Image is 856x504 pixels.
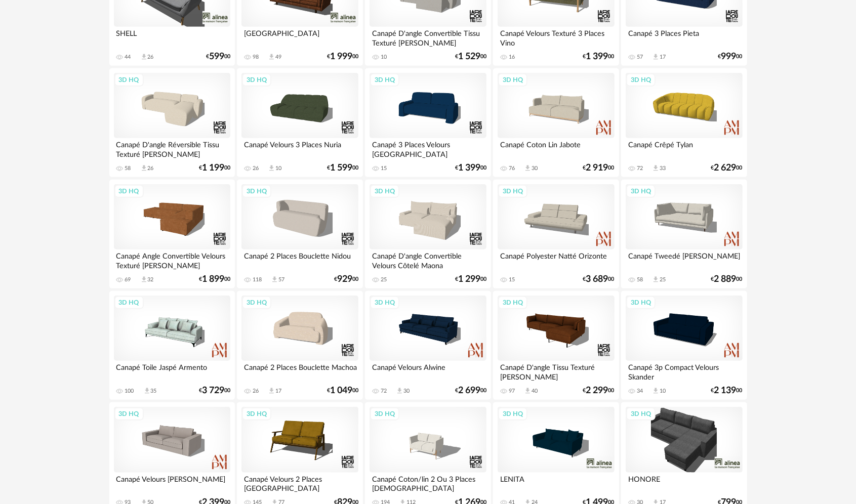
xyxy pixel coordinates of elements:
[253,388,259,395] div: 26
[498,138,614,158] div: Canapé Coton Lin Jabote
[621,68,747,178] a: 3D HQ Canapé Crêpé Tylan 72 Download icon 33 €2 62900
[199,276,230,283] div: € 00
[583,276,615,283] div: € 00
[271,276,278,283] span: Download icon
[370,73,399,87] div: 3D HQ
[125,54,131,61] div: 44
[253,54,259,61] div: 98
[721,53,737,60] span: 999
[711,387,743,394] div: € 00
[718,53,743,60] div: € 00
[509,165,515,172] div: 76
[199,387,230,394] div: € 00
[498,407,527,421] div: 3D HQ
[143,387,151,395] span: Download icon
[637,276,643,283] div: 58
[125,276,131,283] div: 69
[458,387,480,394] span: 2 699
[586,53,608,60] span: 1 399
[586,387,608,394] span: 2 299
[509,54,515,61] div: 16
[114,138,230,158] div: Canapé D'angle Réversible Tissu Texturé [PERSON_NAME]
[660,276,666,283] div: 25
[202,276,224,283] span: 1 899
[458,276,480,283] span: 1 299
[241,138,358,158] div: Canapé Velours 3 Places Nuria
[370,27,486,47] div: Canapé D'angle Convertible Tissu Texturé [PERSON_NAME]
[498,473,614,493] div: LENITA
[151,388,157,395] div: 35
[455,53,486,60] div: € 00
[532,388,538,395] div: 40
[652,276,660,283] span: Download icon
[275,54,281,61] div: 49
[455,276,486,283] div: € 00
[365,291,491,400] a: 3D HQ Canapé Velours Alwine 72 Download icon 30 €2 69900
[711,164,743,172] div: € 00
[114,473,230,493] div: Canapé Velours [PERSON_NAME]
[370,473,486,493] div: Canapé Coton/lin 2 Ou 3 Places [DEMOGRAPHIC_DATA]
[148,276,154,283] div: 32
[652,53,660,61] span: Download icon
[660,388,666,395] div: 10
[148,165,154,172] div: 26
[209,53,224,60] span: 599
[241,473,358,493] div: Canapé Velours 2 Places [GEOGRAPHIC_DATA]
[330,53,352,60] span: 1 999
[381,388,387,395] div: 72
[455,164,486,172] div: € 00
[498,27,614,47] div: Canapé Velours Texturé 3 Places Vino
[370,185,399,198] div: 3D HQ
[140,53,148,61] span: Download icon
[148,54,154,61] div: 26
[714,276,737,283] span: 2 889
[237,68,362,178] a: 3D HQ Canapé Velours 3 Places Nuria 26 Download icon 10 €1 59900
[370,296,399,309] div: 3D HQ
[125,388,134,395] div: 100
[275,165,281,172] div: 10
[237,180,362,289] a: 3D HQ Canapé 2 Places Bouclette Nidou 118 Download icon 57 €92900
[365,68,491,178] a: 3D HQ Canapé 3 Places Velours [GEOGRAPHIC_DATA] 15 €1 39900
[714,164,737,172] span: 2 629
[334,276,358,283] div: € 00
[242,73,271,87] div: 3D HQ
[498,249,614,270] div: Canapé Polyester Natté Orizonte
[660,54,666,61] div: 17
[498,73,527,87] div: 3D HQ
[140,164,148,172] span: Download icon
[583,164,615,172] div: € 00
[455,387,486,394] div: € 00
[114,361,230,381] div: Canapé Toile Jaspé Armento
[498,361,614,381] div: Canapé D'angle Tissu Texturé [PERSON_NAME]
[626,138,742,158] div: Canapé Crêpé Tylan
[381,276,387,283] div: 25
[396,387,403,395] span: Download icon
[586,276,608,283] span: 3 689
[711,276,743,283] div: € 00
[637,388,643,395] div: 34
[626,185,656,198] div: 3D HQ
[140,276,148,283] span: Download icon
[583,387,615,394] div: € 00
[626,361,742,381] div: Canapé 3p Compact Velours Skander
[242,407,271,421] div: 3D HQ
[626,27,742,47] div: Canapé 3 Places Pieta
[114,296,144,309] div: 3D HQ
[365,180,491,289] a: 3D HQ Canapé D'angle Convertible Velours Côtelé Maona 25 €1 29900
[458,53,480,60] span: 1 529
[275,388,281,395] div: 17
[253,165,259,172] div: 26
[268,53,275,61] span: Download icon
[498,296,527,309] div: 3D HQ
[660,165,666,172] div: 33
[493,291,619,400] a: 3D HQ Canapé D'angle Tissu Texturé [PERSON_NAME] 97 Download icon 40 €2 29900
[381,165,387,172] div: 15
[206,53,230,60] div: € 00
[524,164,532,172] span: Download icon
[114,73,144,87] div: 3D HQ
[370,249,486,270] div: Canapé D'angle Convertible Velours Côtelé Maona
[652,164,660,172] span: Download icon
[626,296,656,309] div: 3D HQ
[109,68,235,178] a: 3D HQ Canapé D'angle Réversible Tissu Texturé [PERSON_NAME] 58 Download icon 26 €1 19900
[337,276,352,283] span: 929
